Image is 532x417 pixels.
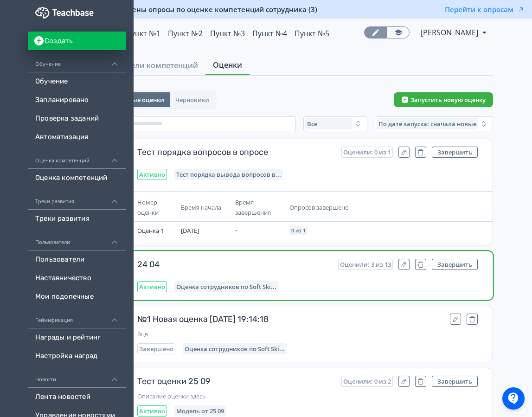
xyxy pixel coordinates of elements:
span: 24 04 [137,259,331,270]
span: Активно [139,283,165,290]
span: Активно [139,407,165,415]
span: Модели компетенций [115,60,198,71]
span: Номер оценки [137,198,159,217]
span: Александр Лесков [421,27,480,38]
a: Мои подопечные [28,288,126,306]
button: Готовые оценки [109,92,170,107]
div: Обучение [28,50,126,72]
a: Оценка компетенций [28,169,126,187]
span: Активно [139,171,165,178]
span: [DATE] [181,226,199,235]
span: Оценка сотрудников по Soft Skills [176,283,276,290]
span: №1 Новая оценка [DATE] 19:14:18 [137,314,442,325]
div: Оценка компетенций [28,147,126,169]
a: Пункт №3 [210,28,245,38]
span: Оценка 1 [137,226,164,235]
span: Оценили: 0 из 2 [343,378,391,385]
span: Все [307,120,317,128]
button: Черновики [170,92,215,107]
a: Запланировано [28,91,126,109]
span: Оценили: 0 из 1 [343,148,391,156]
span: йцв [137,330,478,338]
a: Проверка заданий [28,109,126,128]
a: Пункт №2 [168,28,203,38]
a: Настройка наград [28,347,126,366]
span: Оценили: 3 из 13 [340,261,391,268]
span: Тест порядка вывода вопросов в опросе [176,171,281,178]
span: Описание оценки здесь [137,392,478,400]
span: Готовые оценки [115,96,164,103]
button: Перейти к опросам [445,5,525,14]
span: Черновики [175,96,209,103]
a: Пункт №1 [126,28,160,38]
span: Время начала [181,203,221,212]
span: Завершено [139,345,173,353]
button: Завершить [432,259,478,270]
span: Оценки [213,59,242,71]
button: Все [303,116,367,131]
div: Геймификация [28,306,126,328]
span: Тест оценки 25 09 [137,376,334,387]
a: Автоматизация [28,128,126,147]
a: Пользователи [28,250,126,269]
button: Запустить новую оценку [394,92,493,107]
span: Вам назначены опросы по оценке компетенций сотрудника (3) [90,5,317,14]
div: Пользователи [28,228,126,250]
span: Опросов завершено [289,203,349,212]
div: Треки развития [28,187,126,210]
span: Время завершения [235,198,271,217]
a: Обучение [28,72,126,91]
button: По дате запуска: сначала новые [375,116,493,131]
a: Лента новостей [28,388,126,406]
a: Пункт №4 [252,28,287,38]
div: Новости [28,366,126,388]
span: По дате запуска: сначала новые [378,120,476,128]
button: Завершить [432,147,478,158]
button: Завершить [432,376,478,387]
span: Модель от 25 09 [176,407,224,415]
span: 0 из 1 [291,228,306,233]
a: Награды и рейтинг [28,328,126,347]
a: Пункт №5 [295,28,329,38]
a: Переключиться в режим ученика [387,26,410,38]
td: - [231,222,286,239]
span: Тест порядка вопросов в опросе [137,147,334,158]
a: Наставничество [28,269,126,288]
a: Треки развития [28,210,126,228]
button: Создать [28,32,126,50]
span: Оценка сотрудников по Soft Skills [185,345,285,353]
